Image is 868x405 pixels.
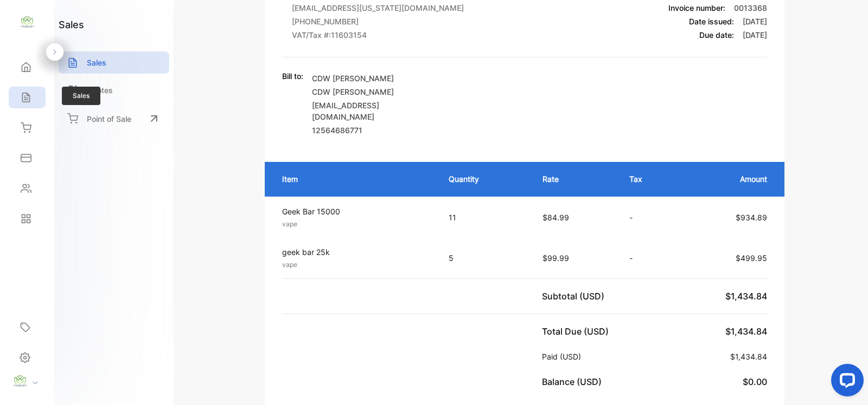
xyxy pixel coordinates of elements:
[292,16,486,27] p: [PHONE_NUMBER]
[87,84,113,96] p: Quotes
[62,87,100,105] span: Sales
[542,253,569,263] span: $99.99
[292,29,486,41] p: VAT/Tax #: 11603154
[87,113,131,125] p: Point of Sale
[668,3,725,12] span: Invoice number:
[542,375,606,388] p: Balance (USD)
[282,173,427,185] p: Item
[19,14,35,30] img: logo
[282,70,303,82] p: Bill to:
[736,253,767,263] span: $499.95
[692,173,767,185] p: Amount
[743,30,767,40] span: [DATE]
[725,291,767,302] span: $1,434.84
[542,173,608,185] p: Rate
[629,252,670,264] p: -
[282,246,429,258] p: geek bar 25k
[629,173,670,185] p: Tax
[449,212,521,223] p: 11
[87,57,106,68] p: Sales
[689,17,734,26] span: Date issued:
[12,373,28,389] img: profile
[542,351,585,362] p: Paid (USD)
[699,30,734,40] span: Due date:
[59,17,84,32] h1: sales
[312,100,437,122] p: [EMAIL_ADDRESS][DOMAIN_NAME]
[282,206,429,217] p: Geek Bar 15000
[59,79,169,101] a: Quotes
[312,125,437,136] p: 12564686771
[449,252,521,264] p: 5
[312,73,437,84] p: CDW [PERSON_NAME]
[292,2,486,14] p: [EMAIL_ADDRESS][US_STATE][DOMAIN_NAME]
[629,212,670,223] p: -
[312,86,437,97] p: CDW [PERSON_NAME]
[743,376,767,387] span: $0.00
[730,352,767,361] span: $1,434.84
[736,213,767,222] span: $934.89
[59,51,169,74] a: Sales
[282,260,429,270] p: vape
[542,290,609,303] p: Subtotal (USD)
[743,17,767,26] span: [DATE]
[449,173,521,185] p: Quantity
[725,326,767,337] span: $1,434.84
[59,107,169,130] a: Point of Sale
[542,325,613,338] p: Total Due (USD)
[542,213,569,222] span: $84.99
[282,219,429,229] p: vape
[734,3,767,12] span: 0013368
[822,360,868,405] iframe: LiveChat chat widget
